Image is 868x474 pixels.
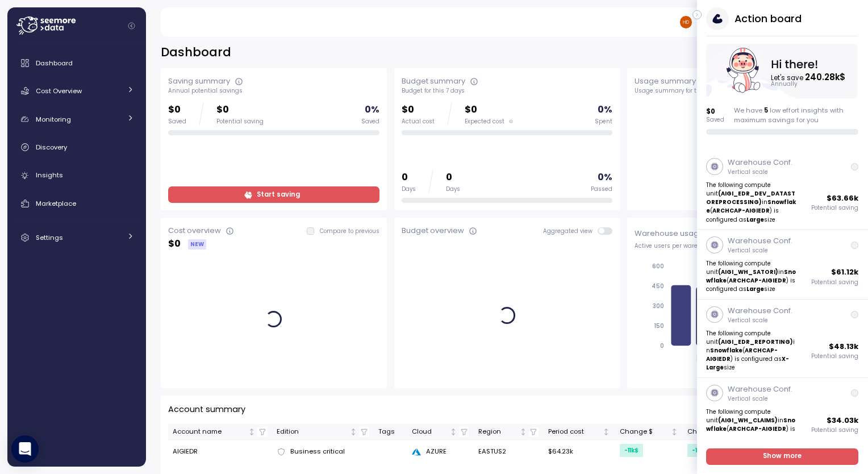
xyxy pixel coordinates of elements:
div: We have low effort insights with maximum savings for you [734,106,859,124]
a: Warehouse Conf.Vertical scaleThe following compute unit(AIGI_EDR_REPORTING)inSnowflake(ARCHCAP-AI... [697,300,868,378]
tspan: 0 [661,342,665,350]
strong: (AIGI_WH_SATORI) [719,268,779,276]
div: Usage summary for the past 7 days [635,87,846,95]
text: Annually [772,81,799,88]
th: Change %Not sorted [683,424,752,440]
td: EASTUS2 [474,440,544,463]
p: Warehouse Conf. [728,157,792,168]
p: 0 % [598,170,612,185]
a: Show more [707,448,859,465]
p: Vertical scale [728,168,792,176]
th: Change $Not sorted [615,424,682,440]
strong: ARCHCAP-AIGIEDR [729,277,787,284]
a: Dashboard [12,52,141,74]
td: AIGIEDR [168,440,272,463]
div: -14 % [687,444,712,457]
div: Not sorted [670,428,678,436]
p: Account summary [168,403,245,416]
tspan: 450 [652,282,665,290]
a: Warehouse Conf.Vertical scaleThe following compute unit(AIGI_WH_SATORI)inSnowflake(ARCHCAP-AIGIED... [697,230,868,300]
div: Active users per warehouse [635,242,846,250]
a: Warehouse Conf.Vertical scaleThe following compute unit(AIGI_EDR_DEV_DATASTOREPROCESSING)inSnowfl... [697,151,868,230]
p: Saved [707,116,725,124]
p: The following compute unit in ( ) is configured as size [707,259,798,293]
p: $ 48.13k [829,341,859,352]
strong: ARCHCAP-AIGIEDR [713,207,770,214]
div: Open Intercom Messenger [11,435,39,463]
strong: Large [747,285,765,293]
p: 0 % [598,102,612,118]
strong: (AIGI_EDR_REPORTING) [719,338,794,346]
p: $ 61.12k [832,267,859,278]
span: Expected cost [465,118,504,126]
div: Period cost [548,427,601,437]
p: 0 [402,170,416,185]
tspan: 600 [653,263,665,270]
div: Not sorted [248,428,256,436]
div: Days [446,185,460,193]
strong: (AIGI_EDR_DEV_DATASTOREPROCESSING) [707,190,796,206]
p: $0 [465,102,513,118]
span: 5 [764,106,768,115]
p: Potential saving [812,278,859,286]
div: Days [402,185,416,193]
span: Cost Overview [36,86,82,95]
span: Aggregated view [543,227,598,235]
button: Collapse navigation [124,22,139,30]
div: Not sorted [449,428,457,436]
div: Saved [361,118,379,126]
div: AZURE [412,447,469,457]
div: Budget for this 7 days [402,87,613,95]
div: Not sorted [349,428,357,436]
p: 0 % [365,102,379,118]
p: $0 [216,102,264,118]
p: Vertical scale [728,395,792,403]
th: Account nameNot sorted [168,424,272,440]
span: Show more [763,449,802,464]
p: $0 [402,102,435,118]
p: Potential saving [812,352,859,360]
a: Settings [12,226,141,249]
tspan: 150 [654,322,665,330]
a: Cost Overview [12,80,141,102]
strong: Large [747,216,765,223]
p: Warehouse Conf. [728,305,792,317]
th: EditionNot sorted [272,424,374,440]
p: $ 0 [707,107,725,116]
div: Account name [173,427,246,437]
div: Tags [378,427,403,437]
span: Insights [36,171,63,180]
a: Warehouse Conf.Vertical scaleThe following compute unit(AIGI_WH_CLAIMS)inSnowflake(ARCHCAP-AIGIED... [697,378,868,448]
div: Potential saving [216,118,264,126]
img: 4539c9669d3206ca0a7f675e8e538af6 [680,16,692,28]
p: $0 [168,102,186,118]
div: Not sorted [602,428,610,436]
strong: Snowflake [711,347,743,354]
p: $ 63.66k [827,193,859,204]
div: Usage summary [635,76,696,87]
p: The following compute unit in ( ) is configured as size [707,329,798,372]
span: Business critical [290,447,345,457]
div: NEW [188,239,206,250]
p: Compare to previous [320,227,379,235]
span: Marketplace [36,199,76,208]
span: Settings [36,233,63,242]
strong: ARCHCAP-AIGIEDR [707,347,778,363]
strong: Snowflake [707,268,796,284]
span: Start saving [257,187,300,202]
p: Warehouse Conf. [728,384,792,395]
a: Start saving [168,186,379,203]
div: Saved [168,118,186,126]
tspan: [DATE] [696,354,716,361]
p: Vertical scale [728,247,792,255]
p: $ 34.03k [827,415,859,426]
p: Warehouse Conf. [728,235,792,247]
p: 0 [446,170,460,185]
div: Budget overview [402,225,464,236]
a: Insights [12,164,141,187]
div: -11k $ [620,444,643,457]
a: Marketplace [12,192,141,215]
a: Discovery [12,136,141,159]
div: Change $ [620,427,669,437]
tspan: 240.28k $ [806,71,847,83]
